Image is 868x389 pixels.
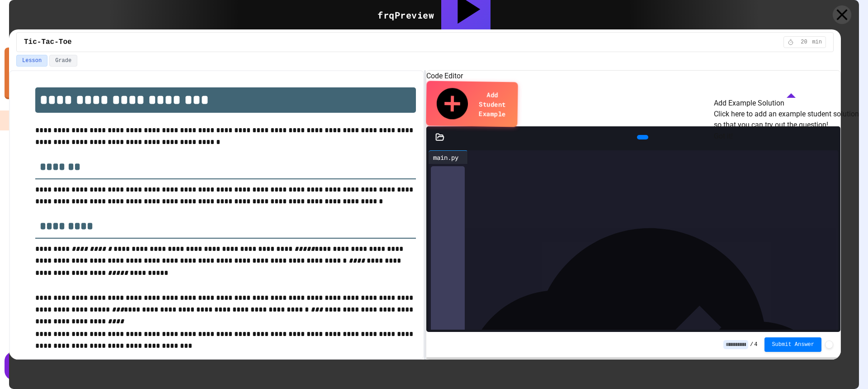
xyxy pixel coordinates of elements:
[754,341,757,348] span: 4
[24,37,72,48] span: Tic-Tac-Toe
[714,131,733,142] button: Got it!
[797,38,811,46] span: 20
[426,71,840,82] h6: Code Editor
[16,55,47,67] button: Lesson
[474,90,510,119] span: Add Student Example
[714,109,868,130] p: Click here to add an example student solution so that you can try out the question!
[812,38,822,46] span: min
[426,81,518,127] button: Add Student Example
[772,341,814,348] span: Submit Answer
[825,341,833,349] button: Force resubmission of student's answer (Admin only)
[714,98,868,109] h6: Add Example Solution
[429,150,468,164] div: main.py
[764,337,821,352] button: Submit Answer
[377,8,434,22] div: frq Preview
[49,55,77,67] button: Grade
[750,341,753,348] span: /
[429,153,463,162] div: main.py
